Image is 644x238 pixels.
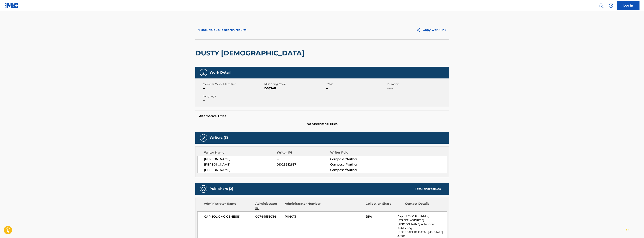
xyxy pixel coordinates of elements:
[277,162,330,167] span: 01029652657
[607,2,615,9] div: Help
[195,25,249,35] button: < Back to public search results
[330,150,379,155] div: Writer Role
[330,157,379,161] span: Composer/Author
[387,86,448,91] span: --:--
[255,214,282,219] span: 00744555034
[210,70,231,75] h5: Work Detail
[626,224,629,235] div: Drag
[264,86,325,91] span: DS374F
[277,150,330,155] div: Writer IPI
[285,214,321,219] span: P04013
[435,187,441,191] span: 50 %
[204,201,252,210] div: Administrator Name
[204,162,277,167] span: [PERSON_NAME]
[199,114,445,118] h5: Alternative Titles
[203,94,263,98] span: Language
[204,168,277,172] span: [PERSON_NAME]
[609,3,613,8] img: help
[387,82,448,86] span: Duration
[195,49,306,57] h2: DUSTY [DEMOGRAPHIC_DATA]
[330,168,379,172] span: Composer/Author
[277,168,330,172] span: --
[326,86,386,91] span: --
[210,136,228,140] h5: Writers (3)
[398,218,446,230] p: [STREET_ADDRESS][PERSON_NAME] Attention: Publishing,
[413,25,449,35] button: Copy work link
[366,214,395,219] span: 25%
[597,2,605,9] a: Public Search
[398,214,446,218] p: Capitol CMG Publishing
[5,3,19,8] img: MLC Logo
[201,70,206,75] img: Work Detail
[264,82,325,86] span: MLC Song Code
[405,201,441,210] div: Contact Details
[599,3,603,8] img: search
[285,201,321,210] div: Administrator Number
[415,187,441,191] div: Total shares:
[617,1,639,10] a: Log In
[201,187,206,191] img: Publishers
[204,214,253,219] span: CAPITOL CMG GENESIS
[195,122,449,126] span: No Alternative Titles
[398,230,446,238] p: [GEOGRAPHIC_DATA], [US_STATE] 37203
[204,150,277,155] div: Writer Name
[201,136,206,140] img: Writers
[203,82,263,86] span: Member Work Identifier
[416,28,423,32] img: Copy work link
[210,187,233,191] h5: Publishers (2)
[625,220,644,238] iframe: Chat Widget
[366,201,402,210] div: Collection Share
[277,157,330,161] span: --
[326,82,386,86] span: ISWC
[204,157,277,161] span: [PERSON_NAME]
[203,98,263,103] span: --
[330,162,379,167] span: Composer/Author
[255,201,282,210] div: Administrator IPI
[203,86,263,91] span: --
